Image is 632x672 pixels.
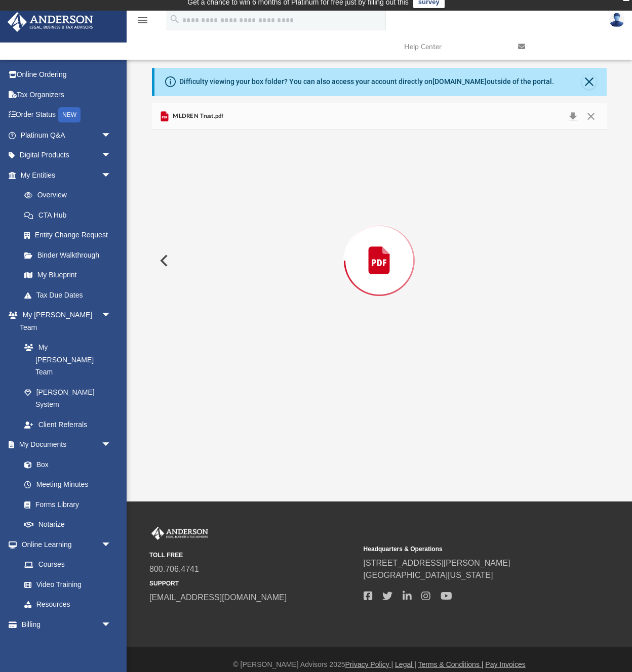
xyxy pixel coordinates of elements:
[14,475,122,495] a: Meeting Minutes
[101,614,122,635] span: arrow_drop_down
[127,659,632,670] div: © [PERSON_NAME] Advisors 2025
[7,105,127,125] a: Order StatusNEW
[564,109,582,123] button: Download
[345,660,393,668] a: Privacy Policy |
[14,555,122,575] a: Courses
[364,571,493,579] a: [GEOGRAPHIC_DATA][US_STATE]
[149,565,199,573] a: 800.706.4741
[5,12,96,32] img: Anderson Advisors Platinum Portal
[485,660,525,668] a: Pay Invoices
[149,579,357,588] small: SUPPORT
[432,77,487,86] a: [DOMAIN_NAME]
[149,551,357,560] small: TOLL FREE
[101,125,122,146] span: arrow_drop_down
[171,112,224,121] span: MLDREN Trust.pdf
[364,559,510,567] a: [STREET_ADDRESS][PERSON_NAME]
[7,614,127,635] a: Billingarrow_drop_down
[7,85,127,105] a: Tax Organizers
[169,14,180,25] i: search
[58,107,81,122] div: NEW
[397,27,510,67] a: Help Center
[101,165,122,186] span: arrow_drop_down
[152,246,174,275] button: Previous File
[7,165,127,185] a: My Entitiesarrow_drop_down
[14,285,127,305] a: Tax Due Dates
[137,19,149,26] a: menu
[149,593,287,602] a: [EMAIL_ADDRESS][DOMAIN_NAME]
[582,109,600,123] button: Close
[364,544,571,554] small: Headquarters & Operations
[7,125,127,145] a: Platinum Q&Aarrow_drop_down
[14,185,127,205] a: Overview
[609,13,624,27] img: User Pic
[14,205,127,225] a: CTA Hub
[14,382,122,414] a: [PERSON_NAME] System
[14,225,127,245] a: Entity Change Request
[7,534,122,555] a: Online Learningarrow_drop_down
[14,454,116,475] a: Box
[101,305,122,326] span: arrow_drop_down
[582,75,596,89] button: Close
[14,595,122,615] a: Resources
[101,534,122,555] span: arrow_drop_down
[14,414,122,435] a: Client Referrals
[14,515,122,535] a: Notarize
[7,635,127,655] a: Events Calendar
[137,14,149,26] i: menu
[14,265,122,285] a: My Blueprint
[7,435,122,455] a: My Documentsarrow_drop_down
[14,338,116,383] a: My [PERSON_NAME] Team
[395,660,416,668] a: Legal |
[179,76,554,87] div: Difficulty viewing your box folder? You can also access your account directly on outside of the p...
[7,145,127,165] a: Digital Productsarrow_drop_down
[101,145,122,166] span: arrow_drop_down
[418,660,484,668] a: Terms & Conditions |
[7,305,122,338] a: My [PERSON_NAME] Teamarrow_drop_down
[14,245,127,265] a: Binder Walkthrough
[101,435,122,455] span: arrow_drop_down
[149,527,210,540] img: Anderson Advisors Platinum Portal
[14,494,116,515] a: Forms Library
[7,65,127,85] a: Online Ordering
[152,103,607,391] div: Preview
[14,574,116,595] a: Video Training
